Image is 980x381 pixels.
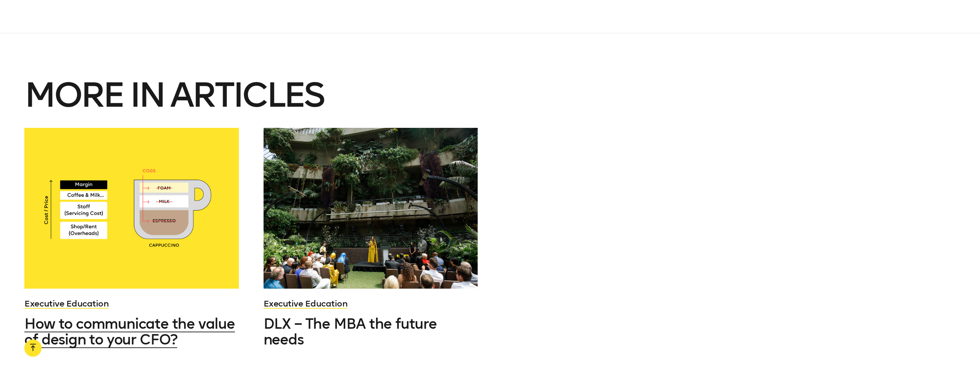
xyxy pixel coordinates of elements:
[24,316,239,347] a: How to communicate the value of design to your CFO?
[264,315,437,348] span: DLX – The MBA the future needs
[264,298,348,309] a: Executive Education
[24,298,108,309] a: Executive Education
[264,316,478,347] a: DLX – The MBA the future needs
[24,315,235,348] span: How to communicate the value of design to your CFO?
